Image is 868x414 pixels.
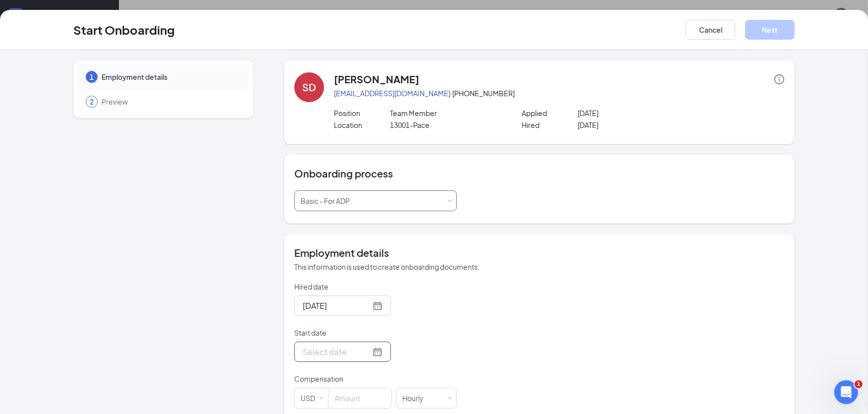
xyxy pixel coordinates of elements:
span: Basic - For ADP [301,196,350,205]
p: Hired date [294,282,457,292]
p: Start date [294,328,457,338]
p: Applied [522,108,578,118]
p: · [PHONE_NUMBER] [334,88,784,98]
a: [EMAIL_ADDRESS][DOMAIN_NAME] [334,89,450,98]
p: [DATE] [578,108,690,118]
button: Cancel [686,20,735,40]
span: info-circle [774,74,784,84]
div: USD [301,388,322,408]
input: Select date [303,346,371,358]
p: Location [334,120,390,130]
p: [DATE] [578,120,690,130]
p: Team Member [390,108,502,118]
p: Position [334,108,390,118]
iframe: Intercom live chat [834,380,858,404]
h3: Start Onboarding [73,21,175,38]
h4: Onboarding process [294,167,784,180]
p: Hired [522,120,578,130]
input: Amount [328,388,391,408]
span: Employment details [102,72,239,82]
h4: [PERSON_NAME] [334,72,419,86]
span: 2 [90,97,94,107]
span: Preview [102,97,239,107]
p: This information is used to create onboarding documents. [294,262,784,272]
div: Hourly [402,388,431,408]
input: Aug 26, 2025 [303,299,371,312]
div: [object Object] [301,191,357,211]
p: Compensation [294,374,457,384]
button: Next [745,20,795,40]
span: 1 [90,72,94,82]
span: 1 [855,380,863,388]
p: 13001-Pace [390,120,502,130]
h4: Employment details [294,246,784,260]
div: SD [302,80,316,94]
